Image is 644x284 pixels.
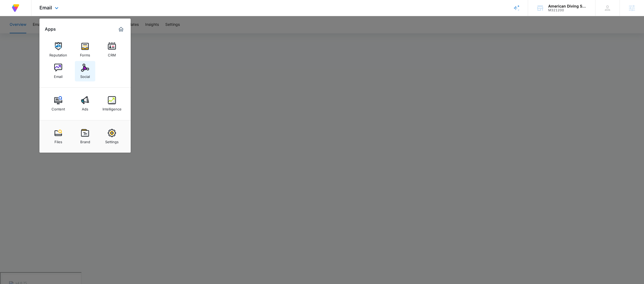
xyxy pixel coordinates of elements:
[75,126,95,147] a: Brand
[75,61,95,81] a: Social
[117,25,125,34] a: Marketing 360® Dashboard
[15,9,26,13] div: v 4.0.25
[54,72,63,79] div: Email
[548,8,587,12] div: account id
[52,104,65,111] div: Content
[75,39,95,60] a: Forms
[102,94,122,114] a: Intelligence
[103,104,122,111] div: Intelligence
[11,3,20,13] img: Volusion
[48,61,68,81] a: Email
[102,39,122,60] a: CRM
[102,126,122,147] a: Settings
[14,31,19,35] img: tab_domain_overview_orange.svg
[48,126,68,147] a: Files
[80,50,90,57] div: Forms
[48,94,68,114] a: Content
[80,72,90,79] div: Social
[75,94,95,114] a: Ads
[54,137,62,144] div: Files
[82,104,88,111] div: Ads
[80,137,90,144] div: Brand
[59,32,90,35] div: Keywords by Traffic
[39,5,52,10] span: Email
[20,32,48,35] div: Domain Overview
[105,137,119,144] div: Settings
[548,4,587,8] div: account name
[9,9,13,13] img: logo_orange.svg
[108,50,116,57] div: CRM
[53,31,58,35] img: tab_keywords_by_traffic_grey.svg
[48,39,68,60] a: Reputation
[9,14,13,18] img: website_grey.svg
[14,14,59,18] div: Domain: [DOMAIN_NAME]
[45,27,56,32] h2: Apps
[49,50,67,57] div: Reputation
